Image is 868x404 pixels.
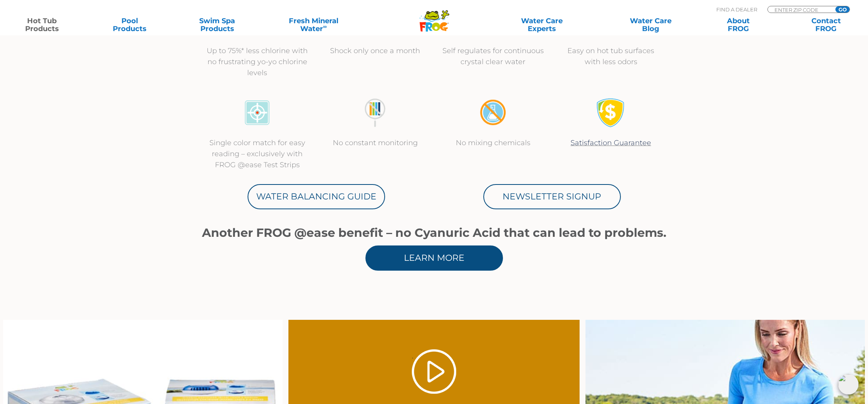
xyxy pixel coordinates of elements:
a: Newsletter Signup [483,184,621,209]
a: ContactFROG [792,17,860,33]
p: Find A Dealer [716,6,757,13]
p: Easy on hot tub surfaces with less odors [560,45,662,67]
img: openIcon [838,374,859,395]
h1: Another FROG @ease benefit – no Cyanuric Acid that can lead to problems. [198,226,670,240]
a: Fresh MineralWater∞ [271,17,356,33]
p: No mixing chemicals [442,137,544,148]
a: AboutFROG [704,17,773,33]
a: Water Balancing Guide [248,184,385,209]
a: Swim SpaProducts [183,17,251,33]
p: Shock only once a month [324,45,426,56]
img: no-constant-monitoring1 [360,98,390,127]
a: Water CareBlog [617,17,685,33]
a: Satisfaction Guarantee [571,138,651,147]
input: Zip Code Form [774,6,827,13]
a: PoolProducts [95,17,164,33]
input: GO [835,6,850,13]
a: Water CareExperts [486,17,597,33]
img: no-mixing1 [478,98,508,127]
p: Single color match for easy reading – exclusively with FROG @ease Test Strips [206,137,308,170]
p: Self regulates for continuous crystal clear water [442,45,544,67]
sup: ∞ [323,23,327,30]
p: Up to 75%* less chlorine with no frustrating yo-yo chlorine levels [206,45,308,78]
img: Satisfaction Guarantee Icon [596,98,626,127]
a: Play Video [412,349,456,394]
a: Learn More [365,245,503,271]
p: No constant monitoring [324,137,426,148]
a: Hot TubProducts [8,17,76,33]
img: icon-atease-color-match [242,98,272,127]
